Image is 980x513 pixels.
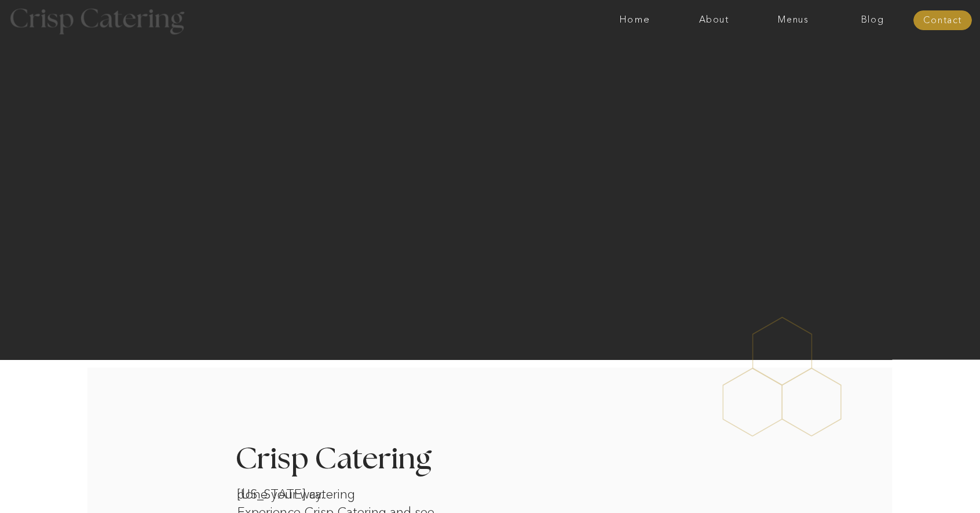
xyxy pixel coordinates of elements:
a: About [674,14,754,26]
a: Contact [913,15,972,27]
h3: Crisp Catering [235,445,485,479]
a: Home [595,14,674,26]
a: Blog [833,14,912,26]
h1: [US_STATE] catering [237,485,357,500]
a: Menus [754,14,833,26]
